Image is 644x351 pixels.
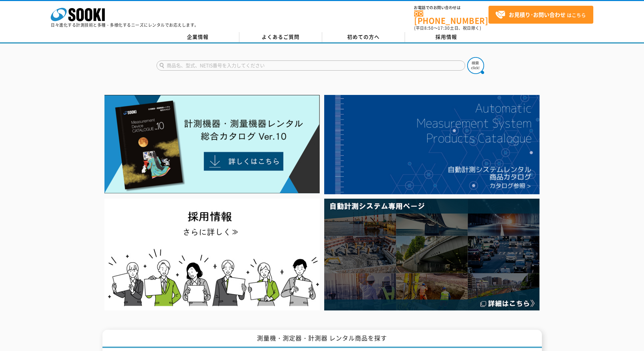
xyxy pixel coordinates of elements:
[324,95,540,194] img: 自動計測システムカタログ
[495,10,586,20] span: はこちら
[438,25,450,31] span: 17:30
[51,23,199,27] p: 日々進化する計測技術と多種・多様化するニーズにレンタルでお応えします。
[157,60,465,71] input: 商品名、型式、NETIS番号を入力してください
[424,25,434,31] span: 8:50
[102,330,542,348] h1: 測量機・測定器・計測器 レンタル商品を探す
[509,10,566,19] strong: お見積り･お問い合わせ
[239,32,322,42] a: よくあるご質問
[414,10,488,24] a: [PHONE_NUMBER]
[157,32,239,42] a: 企業情報
[405,32,488,42] a: 採用情報
[414,6,488,10] span: お電話でのお問い合わせは
[467,57,484,74] img: btn_search.png
[347,33,380,41] span: 初めての方へ
[104,199,320,310] img: SOOKI recruit
[414,25,481,31] span: (平日 ～ 土日、祝日除く)
[104,95,320,194] img: Catalog Ver10
[322,32,405,42] a: 初めての方へ
[324,199,540,310] img: 自動計測システム専用ページ
[488,6,593,24] a: お見積り･お問い合わせはこちら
